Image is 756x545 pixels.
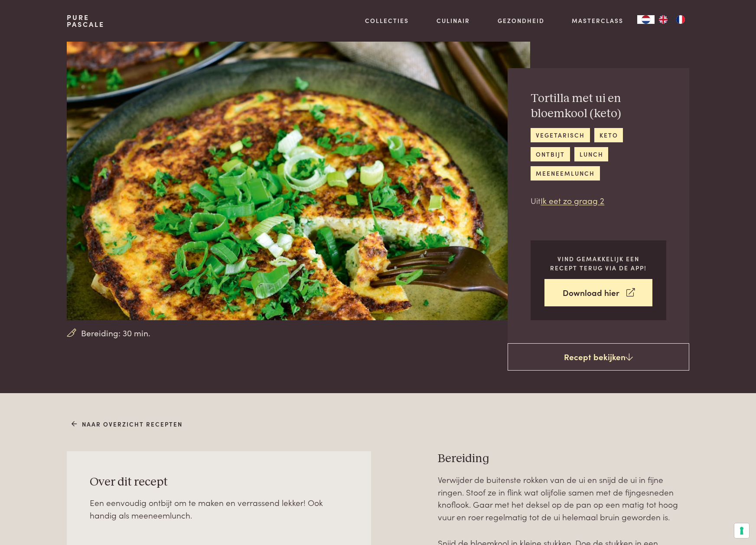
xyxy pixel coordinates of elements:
a: vegetarisch [531,128,590,142]
img: Tortilla met ui en bloemkool (keto) [67,42,530,320]
aside: Language selected: Nederlands [637,15,689,24]
p: Vind gemakkelijk een recept terug via de app! [544,254,652,272]
a: Naar overzicht recepten [72,420,183,429]
a: Collecties [365,16,409,25]
p: Uit [531,194,666,207]
a: Gezondheid [498,16,544,25]
a: lunch [574,147,608,161]
div: Een eenvoudig ontbijt om te maken en verrassend lekker! Ook handig als meeneemlunch. [90,496,348,521]
span: Bereiding: 30 min. [81,327,150,339]
a: PurePascale [67,14,104,28]
p: Verwijder de buitenste rokken van de ui en snijd de ui in fijne ringen. Stoof ze in flink wat oli... [438,473,689,523]
a: keto [594,128,623,142]
a: Masterclass [572,16,623,25]
h3: Bereiding [438,451,689,466]
a: ontbijt [531,147,570,161]
h2: Tortilla met ui en bloemkool (keto) [531,91,666,121]
a: Recept bekijken [508,343,689,371]
a: NL [637,15,655,24]
ul: Language list [655,15,689,24]
a: Ik eet zo graag 2 [541,194,604,206]
a: EN [655,15,672,24]
button: Uw voorkeuren voor toestemming voor trackingtechnologieën [734,523,749,538]
a: meeneemlunch [531,166,600,181]
a: Download hier [544,279,652,306]
a: FR [672,15,689,24]
h3: Over dit recept [90,475,348,490]
div: Language [637,15,655,24]
a: Culinair [437,16,470,25]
